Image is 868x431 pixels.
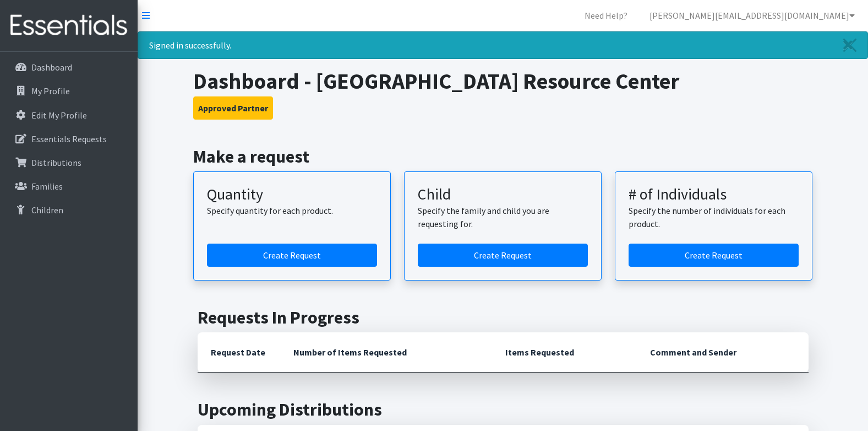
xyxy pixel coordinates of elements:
p: Edit My Profile [31,110,87,121]
img: HumanEssentials [4,7,133,44]
th: Items Requested [492,332,637,373]
th: Request Date [198,332,280,373]
a: Essentials Requests [4,128,133,150]
p: Distributions [31,157,81,168]
p: Dashboard [31,62,72,73]
h2: Requests In Progress [198,307,809,328]
a: [PERSON_NAME][EMAIL_ADDRESS][DOMAIN_NAME] [641,4,864,26]
p: Specify the number of individuals for each product. [629,204,799,230]
h1: Dashboard - [GEOGRAPHIC_DATA] Resource Center [193,68,812,94]
h3: Child [418,185,588,204]
p: Specify quantity for each product. [207,204,377,217]
a: Distributions [4,152,133,174]
a: Need Help? [576,4,636,26]
a: Children [4,199,133,221]
a: Families [4,175,133,197]
a: Create a request by number of individuals [629,244,799,267]
div: Signed in successfully. [138,31,868,59]
button: Approved Partner [193,96,273,120]
h2: Make a request [193,146,812,167]
p: Families [31,181,63,192]
p: Children [31,204,63,215]
h3: Quantity [207,185,377,204]
a: Edit My Profile [4,104,133,126]
th: Number of Items Requested [280,332,493,373]
h3: # of Individuals [629,185,799,204]
p: Essentials Requests [31,133,107,144]
h2: Upcoming Distributions [198,399,809,420]
a: Dashboard [4,56,133,78]
th: Comment and Sender [637,332,808,373]
p: My Profile [31,85,70,96]
p: Specify the family and child you are requesting for. [418,204,588,230]
a: Close [832,32,867,58]
a: Create a request by quantity [207,244,377,267]
a: Create a request for a child or family [418,244,588,267]
a: My Profile [4,80,133,102]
